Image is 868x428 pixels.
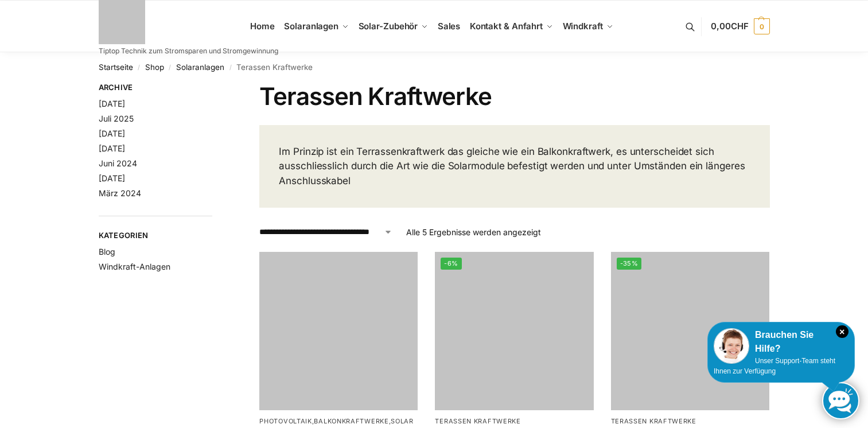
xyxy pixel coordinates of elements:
span: / [133,63,145,72]
a: [DATE] [99,99,125,108]
a: [DATE] [99,173,125,183]
a: Kontakt & Anfahrt [465,1,558,52]
span: Kategorien [99,230,213,242]
a: Solar-Zubehör [353,1,433,52]
a: Terassen Kraftwerke [435,417,520,425]
a: Windkraft [558,1,618,52]
span: CHF [731,21,749,32]
a: Juli 2025 [99,114,134,123]
p: Im Prinzip ist ein Terrassenkraftwerk das gleiche wie ein Balkonkraftwerk, es unterscheidet sich ... [279,145,750,189]
button: Close filters [212,83,219,95]
span: / [164,63,176,72]
nav: Breadcrumb [99,52,770,82]
p: Alle 5 Ergebnisse werden angezeigt [406,226,541,238]
a: Juni 2024 [99,158,137,168]
span: Windkraft [563,21,603,32]
span: Solar-Zubehör [359,21,418,32]
a: Terassen Kraftwerke [611,417,696,425]
select: Shop-Reihenfolge [259,226,392,238]
span: 0,00 [711,21,748,32]
span: Solaranlagen [284,21,338,32]
div: Brauchen Sie Hilfe? [714,328,848,356]
i: Schließen [836,325,848,338]
img: Solar Panel im edlen Schwarz mit Ständer [435,252,593,410]
a: -6%Solar Panel im edlen Schwarz mit Ständer [435,252,593,410]
span: Unser Support-Team steht Ihnen zur Verfügung [714,357,835,375]
a: Balkonkraftwerke [314,417,388,425]
a: [DATE] [99,129,125,138]
a: 0,00CHF 0 [711,9,769,44]
span: Archive [99,82,213,94]
a: Blog [99,247,115,256]
a: -35%Wandbefestigung Solarmodul [611,252,769,410]
span: / [224,63,236,72]
a: Startseite [99,63,133,72]
a: Sales [433,1,465,52]
img: Solaranlage für den kleinen Balkon [259,252,418,410]
a: Solaranlagen [176,63,224,72]
h1: Terassen Kraftwerke [259,82,769,111]
a: März 2024 [99,188,141,198]
a: Solaranlagen [279,1,353,52]
a: Windkraft-Anlagen [99,262,170,271]
a: Shop [145,63,164,72]
img: Customer service [714,328,749,364]
img: Wandbefestigung Solarmodul [611,252,769,410]
a: [DATE] [99,143,125,153]
span: 0 [754,18,770,34]
span: Kontakt & Anfahrt [470,21,543,32]
p: Tiptop Technik zum Stromsparen und Stromgewinnung [99,48,278,55]
a: Photovoltaik [259,417,312,425]
span: Sales [438,21,461,32]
